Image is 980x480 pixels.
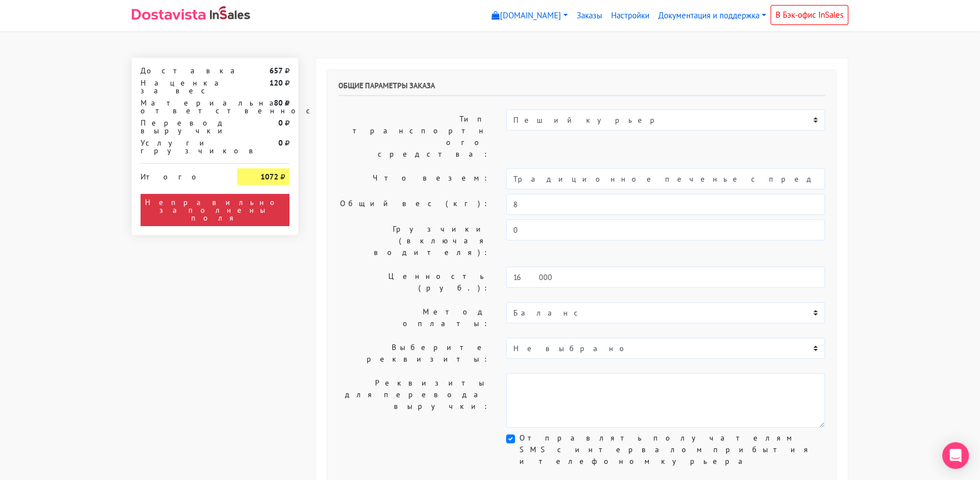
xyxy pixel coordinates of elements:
label: Реквизиты для перевода выручки: [330,373,498,428]
label: Метод оплаты: [330,302,498,333]
strong: 120 [269,78,283,88]
a: В Бэк-офис InSales [771,5,848,25]
strong: 0 [278,118,283,128]
label: Отправлять получателям SMS с интервалом прибытия и телефоном курьера [519,432,825,467]
a: [DOMAIN_NAME] [487,5,572,27]
div: Перевод выручки [132,119,229,134]
img: InSales [210,6,250,19]
strong: 657 [269,66,283,76]
label: Выберите реквизиты: [330,338,498,369]
img: Dostavista - срочная курьерская служба доставки [132,9,206,20]
label: Тип транспортного средства: [330,109,498,164]
strong: 0 [278,138,283,148]
strong: 1072 [261,172,278,182]
h6: Общие параметры заказа [338,81,825,96]
strong: 80 [274,98,283,108]
div: Open Intercom Messenger [942,442,969,469]
div: Неправильно заполнены поля [141,194,289,226]
a: Документация и поддержка [654,5,771,27]
a: Настройки [607,5,654,27]
div: Материальная ответственность [132,99,229,114]
label: Ценность (руб.): [330,267,498,298]
label: Грузчики (включая водителя): [330,219,498,262]
div: Наценка за вес [132,79,229,94]
label: Что везем: [330,168,498,189]
div: Доставка [132,67,229,74]
div: Итого [141,168,221,181]
div: Услуги грузчиков [132,139,229,154]
a: Заказы [572,5,607,27]
label: Общий вес (кг): [330,194,498,215]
